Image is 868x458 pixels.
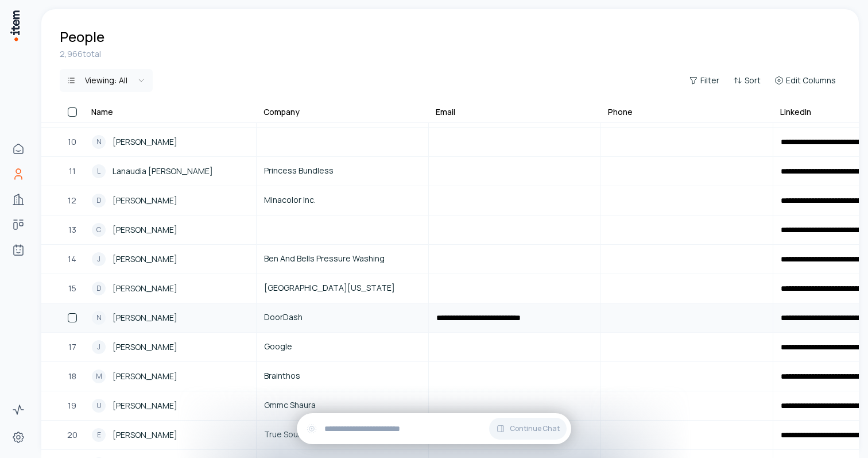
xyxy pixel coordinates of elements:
div: L [92,164,106,178]
div: C [92,223,106,237]
a: Home [7,137,30,160]
a: Ben And Bells Pressure Washing [257,245,428,273]
a: Settings [7,426,30,449]
h1: People [60,28,104,46]
span: 11 [69,165,76,178]
span: Ben And Bells Pressure Washing [264,252,421,265]
span: Lanaudia [PERSON_NAME] [113,165,213,178]
div: J [92,252,106,266]
button: Sort [728,72,765,88]
span: True Sound [264,428,421,441]
span: 10 [68,136,76,148]
span: Brainthos [264,370,421,382]
a: People [7,163,30,186]
div: M [92,370,106,383]
div: Phone [608,106,633,118]
a: N[PERSON_NAME] [85,128,255,156]
a: M[PERSON_NAME] [85,363,255,390]
div: Continue Chat [297,413,571,444]
span: Gmmc Shaura [264,399,421,411]
div: U [92,399,106,413]
img: Item Brain Logo [9,9,21,42]
span: Sort [745,75,761,86]
span: [PERSON_NAME] [113,136,177,148]
a: LLanaudia [PERSON_NAME] [85,157,255,185]
a: N[PERSON_NAME] [85,304,255,332]
span: Princess Bundless [264,164,421,177]
a: Google [257,333,428,361]
a: [GEOGRAPHIC_DATA][US_STATE] [257,275,428,302]
span: DoorDash [264,311,421,324]
a: D[PERSON_NAME] [85,275,255,302]
span: [PERSON_NAME] [113,253,177,265]
a: Brainthos [257,363,428,390]
button: Filter [684,72,724,88]
span: [GEOGRAPHIC_DATA][US_STATE] [264,282,421,294]
span: [PERSON_NAME] [113,224,177,236]
span: 19 [68,399,76,412]
a: Activity [7,398,30,421]
a: J[PERSON_NAME] [85,333,255,361]
div: Viewing: [85,75,127,86]
span: [PERSON_NAME] [113,282,177,295]
button: Continue Chat [489,418,567,440]
span: Minacolor Inc. [264,194,421,206]
a: Agents [7,238,30,261]
span: 13 [68,224,76,236]
span: [PERSON_NAME] [113,341,177,353]
span: [PERSON_NAME] [113,370,177,383]
div: D [92,282,106,295]
a: J[PERSON_NAME] [85,245,255,273]
button: Edit Columns [770,72,840,88]
a: C[PERSON_NAME] [85,216,255,244]
a: U[PERSON_NAME] [85,392,255,419]
span: [PERSON_NAME] [113,399,177,412]
a: DoorDash [257,304,428,332]
a: E[PERSON_NAME] [85,421,255,449]
div: N [92,135,106,149]
span: Filter [700,75,719,86]
div: D [92,194,106,207]
span: 20 [67,429,77,441]
div: Name [91,106,113,118]
a: D[PERSON_NAME] [85,187,255,214]
span: Edit Columns [786,75,836,86]
a: Gmmc Shaura [257,392,428,419]
span: [PERSON_NAME] [113,311,177,324]
div: N [92,311,106,325]
div: 2,966 total [60,48,840,60]
span: [PERSON_NAME] [113,429,177,441]
span: 18 [68,370,76,383]
div: Email [436,106,455,118]
span: 12 [68,194,76,207]
div: J [92,340,106,354]
span: 17 [68,341,76,353]
a: Companies [7,188,30,211]
a: Minacolor Inc. [257,187,428,214]
span: [PERSON_NAME] [113,194,177,207]
div: E [92,428,106,442]
a: True Sound [257,421,428,449]
span: Continue Chat [510,424,560,433]
span: 15 [68,282,76,295]
a: Deals [7,213,30,236]
a: Princess Bundless [257,157,428,185]
span: Google [264,340,421,353]
div: LinkedIn [780,106,811,118]
span: 14 [68,253,76,265]
div: Company [263,106,300,118]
